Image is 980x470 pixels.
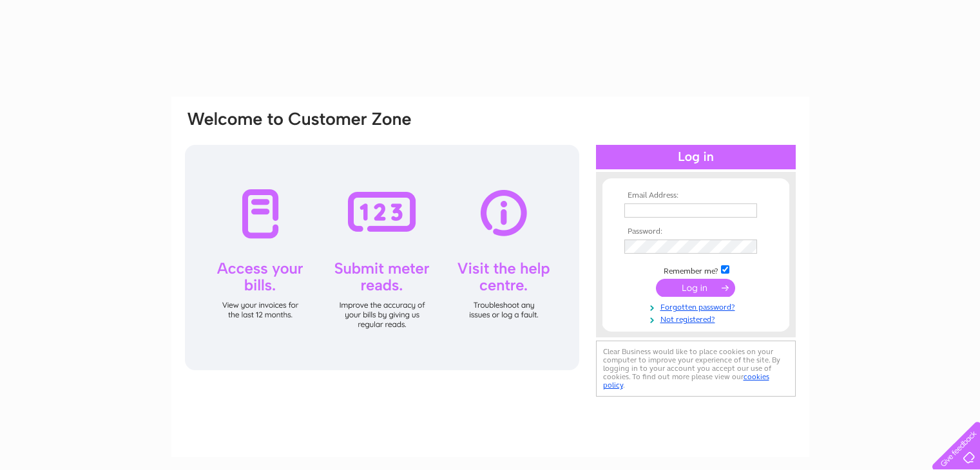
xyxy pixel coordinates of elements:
input: Submit [656,279,735,297]
a: Not registered? [624,312,771,324]
td: Remember me? [621,263,771,276]
th: Email Address: [621,191,771,200]
div: Clear Business would like to place cookies on your computer to improve your experience of the sit... [596,341,796,397]
a: Forgotten password? [624,300,771,312]
th: Password: [621,227,771,236]
a: cookies policy [603,372,769,390]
